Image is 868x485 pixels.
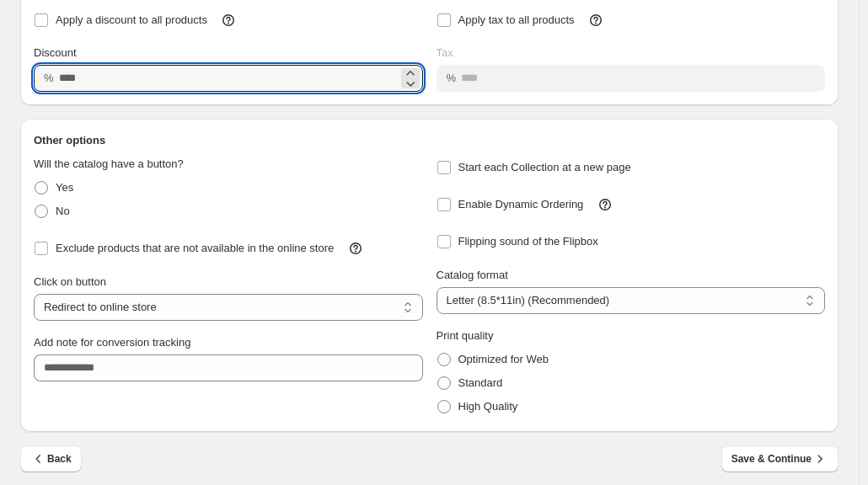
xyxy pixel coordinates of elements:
span: Flipping sound of the Flipbox [458,235,598,248]
span: Will the catalog have a button? [34,157,184,170]
span: Print quality [437,329,494,342]
h2: Other options [34,132,825,149]
span: Exclude products that are not available in the online store [56,242,334,254]
span: Apply a discount to all products [56,13,207,26]
span: High Quality [458,400,518,413]
span: Enable Dynamic Ordering [458,198,584,211]
button: Back [20,445,82,472]
span: Tax [437,46,453,59]
span: Click on button [34,275,106,288]
span: Apply tax to all products [458,13,575,26]
span: % [44,72,54,84]
span: Back [30,450,72,467]
span: Catalog format [437,269,508,281]
span: Yes [56,181,73,194]
span: Standard [458,376,503,389]
span: Optimized for Web [458,353,549,365]
button: Save & Continue [721,445,839,472]
span: Save & Continue [731,450,828,467]
span: Start each Collection at a new page [458,161,631,173]
span: No [56,205,70,217]
span: Discount [34,46,77,59]
span: % [447,72,457,84]
span: Add note for conversion tracking [34,336,190,349]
